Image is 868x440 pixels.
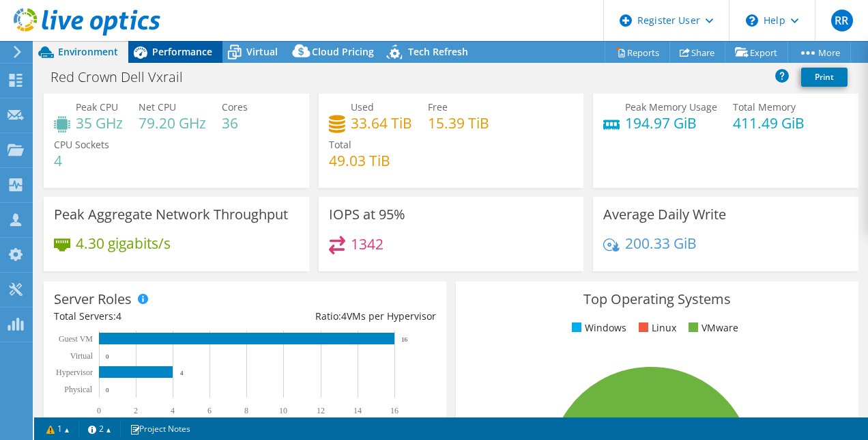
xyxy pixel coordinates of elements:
[279,406,287,415] text: 10
[341,310,347,322] span: 4
[171,406,175,415] text: 4
[59,334,93,344] text: Guest VM
[54,292,132,307] h3: Server Roles
[329,138,351,151] span: Total
[139,115,206,130] h4: 79.20 GHz
[54,138,109,151] span: CPU Sockets
[120,420,200,437] a: Project Notes
[408,45,468,58] span: Tech Refresh
[116,310,121,322] span: 4
[244,406,248,415] text: 8
[106,353,109,360] text: 0
[76,236,171,251] h4: 4.30 gigabits/s
[152,45,212,58] span: Performance
[329,207,405,222] h3: IOPS at 95%
[222,115,248,130] h4: 36
[70,351,93,361] text: Virtual
[222,100,248,113] span: Cores
[351,236,384,251] h4: 1342
[801,68,848,87] a: Print
[246,45,278,58] span: Virtual
[329,153,390,168] h4: 49.03 TiB
[351,115,412,130] h4: 33.64 TiB
[317,406,325,415] text: 12
[733,115,805,130] h4: 411.49 GiB
[44,70,204,85] h1: Red Crown Dell Vxrail
[390,406,399,415] text: 16
[54,309,245,324] div: Total Servers:
[625,236,697,251] h4: 200.33 GiB
[787,42,851,63] a: More
[428,100,448,113] span: Free
[180,370,184,376] text: 4
[625,115,717,130] h4: 194.97 GiB
[54,207,288,222] h3: Peak Aggregate Network Throughput
[625,100,717,113] span: Peak Memory Usage
[78,420,121,437] a: 2
[139,100,176,113] span: Net CPU
[76,100,118,113] span: Peak CPU
[685,320,738,335] li: VMware
[245,309,436,324] div: Ratio: VMs per Hypervisor
[428,115,489,130] h4: 15.39 TiB
[134,406,138,415] text: 2
[106,387,109,394] text: 0
[351,100,374,113] span: Used
[568,320,626,335] li: Windows
[58,45,118,58] span: Environment
[207,406,212,415] text: 6
[635,320,676,335] li: Linux
[603,207,726,222] h3: Average Daily Write
[64,385,92,394] text: Physical
[312,45,374,58] span: Cloud Pricing
[401,336,408,343] text: 16
[466,292,848,307] h3: Top Operating Systems
[37,420,79,437] a: 1
[733,100,796,113] span: Total Memory
[76,115,123,130] h4: 35 GHz
[54,153,109,168] h4: 4
[725,42,788,63] a: Export
[56,368,93,377] text: Hypervisor
[669,42,725,63] a: Share
[97,406,101,415] text: 0
[353,406,362,415] text: 14
[831,10,853,31] span: RR
[605,42,670,63] a: Reports
[746,14,758,27] svg: \n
